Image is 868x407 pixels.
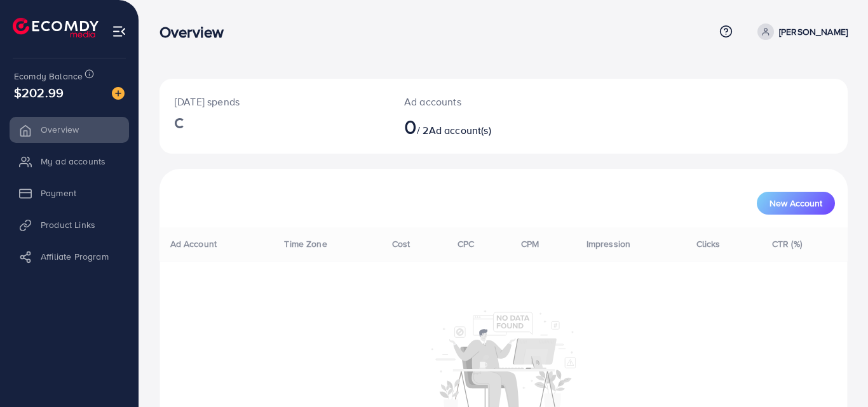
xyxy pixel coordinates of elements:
[112,24,126,39] img: menu
[13,18,98,37] img: logo
[404,94,546,109] p: Ad accounts
[770,199,822,208] span: New Account
[14,70,83,83] span: Ecomdy Balance
[757,192,835,215] button: New Account
[404,114,546,138] h2: / 2
[404,112,417,141] span: 0
[175,94,374,109] p: [DATE] spends
[159,23,234,41] h3: Overview
[779,24,848,39] p: [PERSON_NAME]
[429,123,491,137] span: Ad account(s)
[752,23,848,40] a: [PERSON_NAME]
[14,83,64,102] span: $202.99
[112,87,125,100] img: image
